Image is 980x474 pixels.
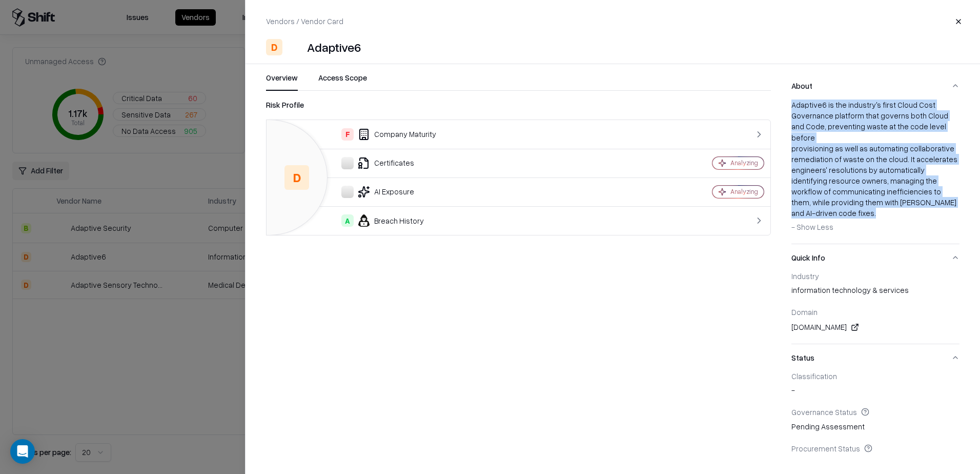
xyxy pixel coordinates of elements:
[266,39,282,55] div: D
[284,165,309,190] div: D
[287,39,303,55] img: Adaptive6
[341,128,354,141] div: F
[266,72,298,91] button: Overview
[791,344,959,371] button: Status
[275,186,628,198] div: AI Exposure
[275,214,628,227] div: Breach History
[791,100,959,243] div: About
[307,39,361,55] div: Adaptive6
[318,72,367,91] button: Access Scope
[275,157,628,169] div: Certificates
[791,407,959,417] div: Governance Status
[791,222,833,231] span: - Show Less
[791,457,959,471] div: -
[791,143,959,219] div: provisioning as well as automating collaborative remediation of waste on the cloud. It accelerate...
[730,159,758,167] div: Analyzing
[791,271,959,281] div: Industry
[791,100,959,235] div: Adaptive6 is the industry's first Cloud Cost Governance platform that governs both Cloud and Code...
[791,307,959,317] div: Domain
[275,128,628,141] div: Company Maturity
[730,187,758,196] div: Analyzing
[791,444,959,453] div: Procurement Status
[791,421,959,436] div: Pending Assessment
[266,99,771,111] div: Risk Profile
[791,371,959,381] div: Classification
[791,285,959,299] div: information technology & services
[266,16,343,27] p: Vendors / Vendor Card
[791,385,959,399] div: -
[341,214,354,227] div: A
[791,271,959,344] div: Quick Info
[791,72,959,100] button: About
[791,244,959,271] button: Quick Info
[791,321,959,333] div: [DOMAIN_NAME]
[791,219,833,235] button: - Show Less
